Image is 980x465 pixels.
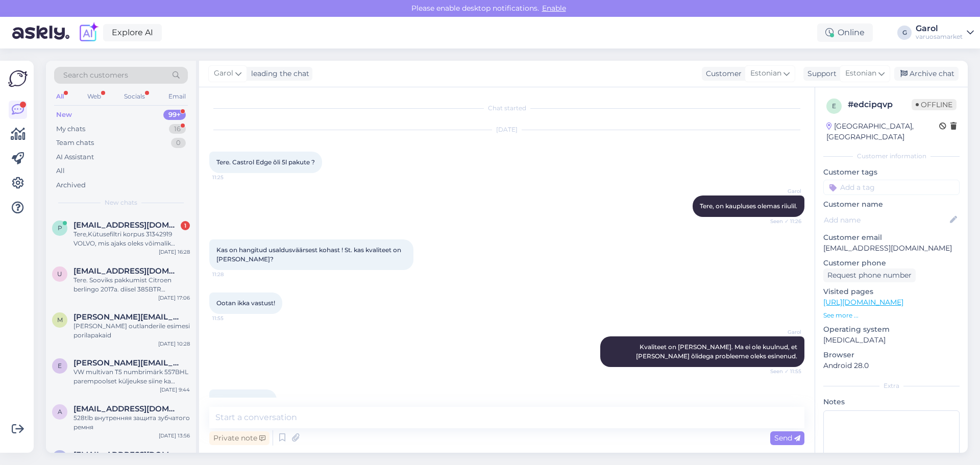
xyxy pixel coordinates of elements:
[845,68,876,79] span: Estonian
[823,298,903,307] a: [URL][DOMAIN_NAME]
[823,232,960,243] p: Customer email
[163,110,186,120] div: 99+
[823,286,960,297] p: Visited pages
[73,368,190,386] div: VW multivan T5 numbrimärk 557BHL parempoolset küljeukse siine ka müüte ja need Teil kodulehel [PE...
[823,152,960,161] div: Customer information
[539,4,569,13] span: Enable
[702,68,742,79] div: Customer
[823,258,960,268] p: Customer phone
[58,224,62,232] span: p
[158,294,190,302] div: [DATE] 17:06
[58,362,62,370] span: E
[803,68,837,79] div: Support
[73,276,190,294] div: Tere. Sooviks pakkumist Citroen berlingo 2017a. diisel 385BTR tagumised pidurikettad laagritega+k...
[56,138,94,148] div: Team chats
[823,360,960,371] p: Android 28.0
[894,67,959,81] div: Archive chat
[166,90,188,103] div: Email
[823,167,960,178] p: Customer tags
[85,90,103,103] div: Web
[159,248,190,256] div: [DATE] 16:28
[73,230,190,248] div: Tere,Kütusefiltri korpus 31342919 VOLVO, mis ajaks oleks võimalik [GEOGRAPHIC_DATA] tellida?
[122,90,147,103] div: Socials
[158,340,190,348] div: [DATE] 10:28
[209,104,804,113] div: Chat started
[823,180,960,195] input: Add a tag
[73,322,190,340] div: [PERSON_NAME] outlanderile esimesi porilapakaid
[823,311,960,320] p: See more ...
[209,125,804,134] div: [DATE]
[57,316,63,324] span: M
[216,246,403,263] span: Kas on hangitud usaldusväärsest kohast ! St. kas kvaliteet on [PERSON_NAME]?
[181,221,190,230] div: 1
[216,299,275,307] span: Ootan ikka vastust!
[56,166,65,176] div: All
[636,343,799,360] span: Kvaliteet on [PERSON_NAME]. Ma ei ole kuulnud, et [PERSON_NAME] õlidega probleeme oleks esinenud.
[214,68,233,79] span: Garol
[823,324,960,335] p: Operating system
[73,450,180,459] span: gerlivaltin@gmail.com
[817,23,873,42] div: Online
[73,413,190,432] div: 528tlb внутренняя защита зубчатого ремня
[823,335,960,346] p: [MEDICAL_DATA]
[916,33,963,41] div: varuosamarket
[212,314,251,322] span: 11:55
[57,270,62,278] span: u
[763,187,801,195] span: Garol
[824,214,948,226] input: Add name
[212,174,251,181] span: 11:25
[73,221,180,230] span: pakkumised@autohospidal.ee
[56,110,72,120] div: New
[216,158,315,166] span: Tere. Castrol Edge õli 5l pakute ?
[247,68,309,79] div: leading the chat
[73,266,180,276] span: uloesko@gmail.com
[58,408,62,415] span: A
[63,70,128,81] span: Search customers
[823,243,960,254] p: [EMAIL_ADDRESS][DOMAIN_NAME]
[763,217,801,225] span: Seen ✓ 11:26
[73,404,180,413] span: Aleksandr1963@inbox.ru
[897,26,912,40] div: G
[56,152,94,162] div: AI Assistant
[763,368,801,375] span: Seen ✓ 11:55
[56,124,85,134] div: My chats
[823,199,960,210] p: Customer name
[105,198,137,207] span: New chats
[54,90,66,103] div: All
[823,397,960,407] p: Notes
[159,432,190,439] div: [DATE] 13:56
[700,202,797,210] span: Tere, on kaupluses olemas riiulil.
[750,68,781,79] span: Estonian
[160,386,190,394] div: [DATE] 9:44
[916,25,974,41] a: Garolvaruosamarket
[848,99,912,111] div: # edcipqvp
[832,102,836,110] span: e
[912,99,957,110] span: Offline
[103,24,162,41] a: Explore AI
[916,25,963,33] div: Garol
[774,433,800,443] span: Send
[763,328,801,336] span: Garol
[209,431,269,445] div: Private note
[216,396,269,404] span: Palju maksab 5l ?
[823,381,960,390] div: Extra
[212,271,251,278] span: 11:28
[823,350,960,360] p: Browser
[56,180,86,190] div: Archived
[73,358,180,368] span: Erik.molder12@gmail.com
[823,268,916,282] div: Request phone number
[73,312,180,322] span: Martin.styff@mail.ee
[78,22,99,43] img: explore-ai
[169,124,186,134] div: 16
[8,69,28,88] img: Askly Logo
[171,138,186,148] div: 0
[826,121,939,142] div: [GEOGRAPHIC_DATA], [GEOGRAPHIC_DATA]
